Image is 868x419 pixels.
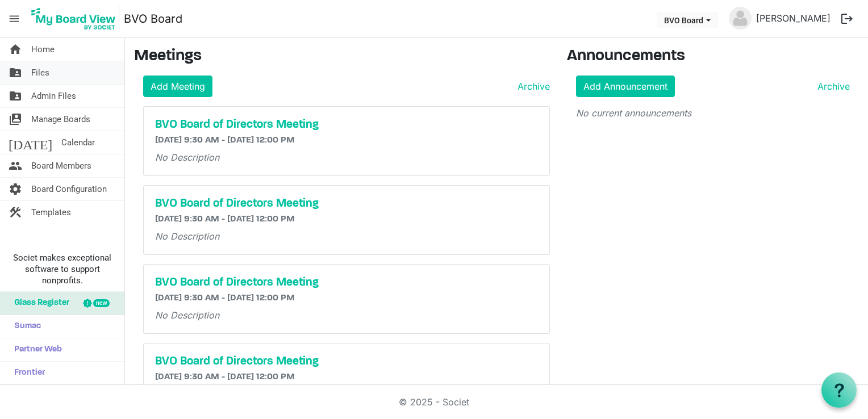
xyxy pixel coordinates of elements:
h3: Announcements [567,47,859,66]
span: home [9,38,22,61]
a: Archive [813,79,850,93]
h6: [DATE] 9:30 AM - [DATE] 12:00 PM [155,214,538,225]
span: Templates [31,201,71,224]
a: Add Meeting [143,76,212,97]
div: new [93,299,110,307]
p: No Description [155,229,538,243]
span: Home [31,38,55,61]
img: no-profile-picture.svg [729,7,752,30]
span: [DATE] [9,131,52,154]
a: BVO Board of Directors Meeting [155,355,538,368]
h6: [DATE] 9:30 AM - [DATE] 12:00 PM [155,372,538,383]
span: folder_shared [9,85,22,107]
span: people [9,154,22,177]
p: No Description [155,308,538,322]
span: Files [31,61,49,84]
a: BVO Board [124,7,182,30]
span: menu [3,8,25,30]
a: BVO Board of Directors Meeting [155,197,538,211]
button: BVO Board dropdownbutton [657,12,718,28]
p: No current announcements [576,106,850,120]
a: © 2025 - Societ [399,396,469,408]
span: Board Members [31,154,91,177]
span: Sumac [9,315,41,338]
span: Societ makes exceptional software to support nonprofits. [5,252,119,286]
span: Calendar [61,131,95,154]
a: BVO Board of Directors Meeting [155,276,538,290]
span: switch_account [9,108,22,131]
h3: Meetings [134,47,550,66]
p: No Description [155,150,538,164]
span: Manage Boards [31,108,90,131]
button: logout [835,7,859,31]
span: Glass Register [9,292,69,315]
a: BVO Board of Directors Meeting [155,118,538,132]
span: Admin Files [31,85,76,107]
a: Add Announcement [576,76,675,97]
span: settings [9,178,22,200]
span: Board Configuration [31,178,107,200]
img: My Board View Logo [28,5,119,33]
span: construction [9,201,22,224]
span: Partner Web [9,338,62,361]
span: folder_shared [9,61,22,84]
a: My Board View Logo [28,5,124,33]
a: Archive [513,79,550,93]
span: Frontier [9,362,45,384]
h6: [DATE] 9:30 AM - [DATE] 12:00 PM [155,135,538,146]
a: [PERSON_NAME] [752,7,835,30]
h6: [DATE] 9:30 AM - [DATE] 12:00 PM [155,293,538,304]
